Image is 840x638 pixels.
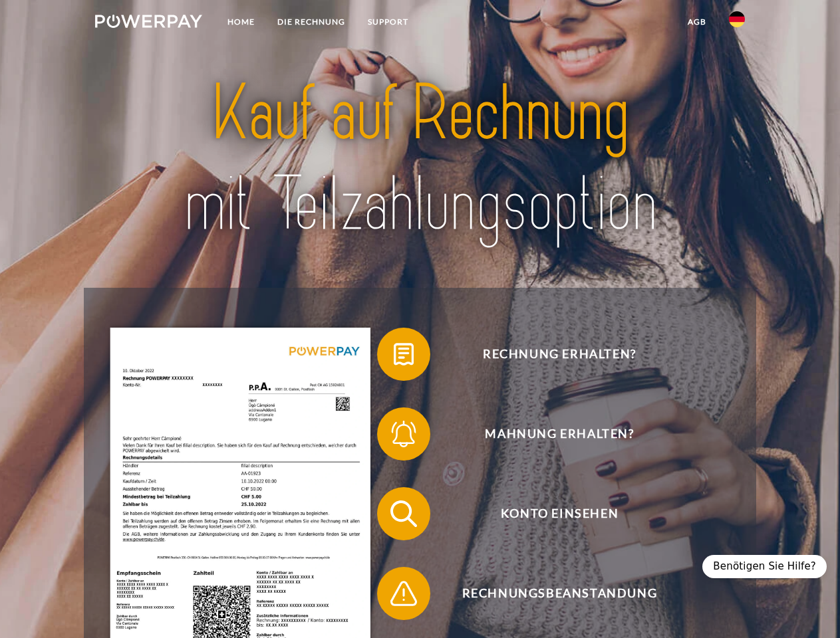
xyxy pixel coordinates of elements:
button: Konto einsehen [377,487,723,540]
img: qb_search.svg [387,497,420,530]
a: agb [676,10,718,34]
img: de [729,11,745,27]
span: Mahnung erhalten? [396,407,722,461]
img: qb_bill.svg [387,338,420,371]
button: Rechnungsbeanstandung [377,567,723,620]
img: title-powerpay_de.svg [127,64,713,255]
div: Benötigen Sie Hilfe? [702,555,827,578]
img: qb_warning.svg [387,577,420,610]
span: Konto einsehen [396,487,722,540]
img: qb_bell.svg [387,417,420,451]
a: DIE RECHNUNG [266,10,356,34]
a: Home [216,10,266,34]
img: logo-powerpay-white.svg [95,15,202,28]
button: Rechnung erhalten? [377,328,723,381]
a: SUPPORT [356,10,420,34]
span: Rechnungsbeanstandung [396,567,722,620]
span: Rechnung erhalten? [396,328,722,381]
button: Mahnung erhalten? [377,407,723,461]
